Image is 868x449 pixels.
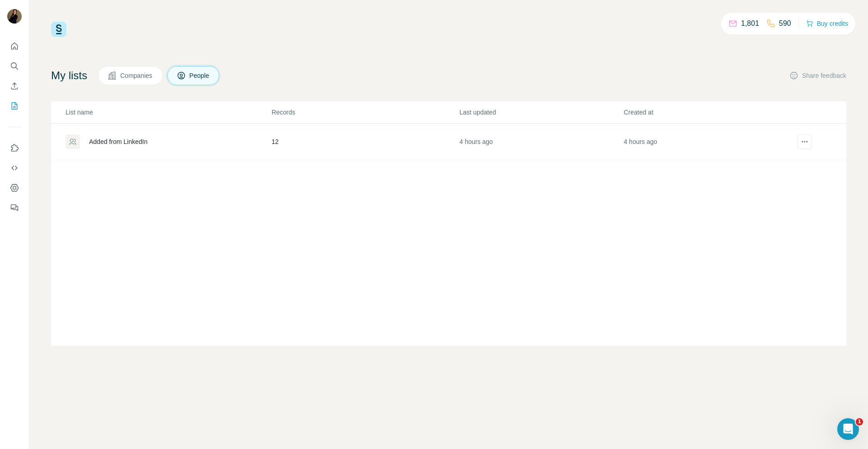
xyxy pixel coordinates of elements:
iframe: Intercom live chat [837,418,859,440]
span: People [189,71,210,80]
img: Avatar [7,9,22,24]
td: 4 hours ago [459,124,623,160]
span: 1 [856,418,863,425]
button: Share feedback [789,71,846,80]
button: Quick start [7,38,22,54]
button: Use Surfe API [7,160,22,176]
p: Records [272,108,458,117]
button: My lists [7,98,22,114]
p: Last updated [459,108,623,117]
td: 12 [271,124,459,160]
button: Buy credits [806,17,848,30]
img: Surfe Logo [51,22,66,37]
div: Added from LinkedIn [89,137,147,146]
button: actions [797,134,812,149]
p: Created at [624,108,787,117]
p: 1,801 [741,18,759,29]
button: Enrich CSV [7,78,22,94]
button: Search [7,58,22,74]
button: Use Surfe on LinkedIn [7,140,22,156]
td: 4 hours ago [623,124,788,160]
button: Feedback [7,200,22,216]
button: Dashboard [7,180,22,196]
span: Companies [120,71,153,80]
h4: My lists [51,68,87,83]
p: 590 [779,18,791,29]
p: List name [66,108,271,117]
